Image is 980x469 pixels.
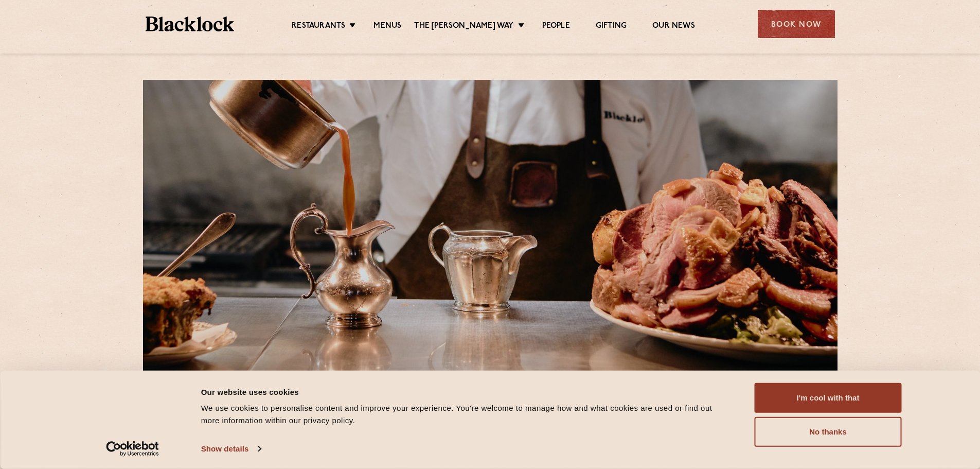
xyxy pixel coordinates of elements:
[87,441,177,457] a: Usercentrics Cookiebot - opens in a new window
[201,441,261,457] a: Show details
[542,21,570,32] a: People
[652,21,695,32] a: Our News
[373,21,401,32] a: Menus
[596,21,627,32] a: Gifting
[755,417,902,447] button: No thanks
[201,386,732,398] div: Our website uses cookies
[146,16,235,31] img: BL_Textured_Logo-footer-cropped.svg
[414,21,513,32] a: The [PERSON_NAME] Way
[755,383,902,413] button: I'm cool with that
[758,10,835,38] div: Book Now
[292,21,345,32] a: Restaurants
[201,402,732,427] div: We use cookies to personalise content and improve your experience. You're welcome to manage how a...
